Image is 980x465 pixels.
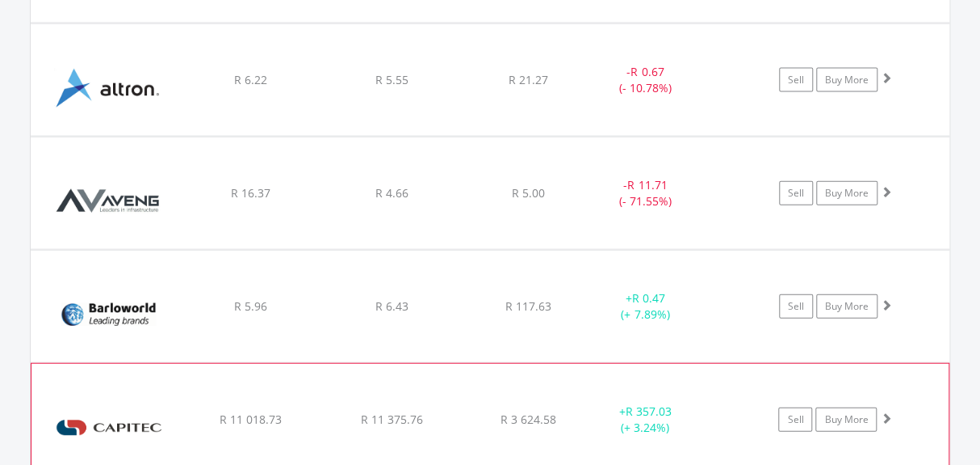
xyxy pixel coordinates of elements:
[220,412,282,427] span: R 11 018.73
[816,294,877,319] a: Buy More
[779,68,813,92] a: Sell
[627,177,667,192] span: R 11.71
[39,271,178,358] img: EQU.ZA.BAW.png
[584,177,706,209] div: - (- 71.55%)
[778,408,812,432] a: Sell
[375,298,408,314] span: R 6.43
[375,72,408,87] span: R 5.55
[509,72,548,87] span: R 21.27
[816,181,877,205] a: Buy More
[584,404,706,436] div: + (+ 3.24%)
[512,185,545,201] span: R 5.00
[625,404,671,419] span: R 357.03
[233,72,266,87] span: R 6.22
[361,412,423,427] span: R 11 375.76
[779,294,813,319] a: Sell
[584,64,706,96] div: - (- 10.78%)
[815,408,877,432] a: Buy More
[816,68,877,92] a: Buy More
[584,290,706,323] div: + (+ 7.89%)
[632,290,665,306] span: R 0.47
[230,185,270,201] span: R 16.37
[779,181,813,205] a: Sell
[375,185,408,201] span: R 4.66
[39,158,178,245] img: EQU.ZA.AEG.png
[505,298,551,314] span: R 117.63
[500,412,556,427] span: R 3 624.58
[39,44,178,132] img: EQU.ZA.AEL.png
[630,64,664,79] span: R 0.67
[233,298,266,314] span: R 5.96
